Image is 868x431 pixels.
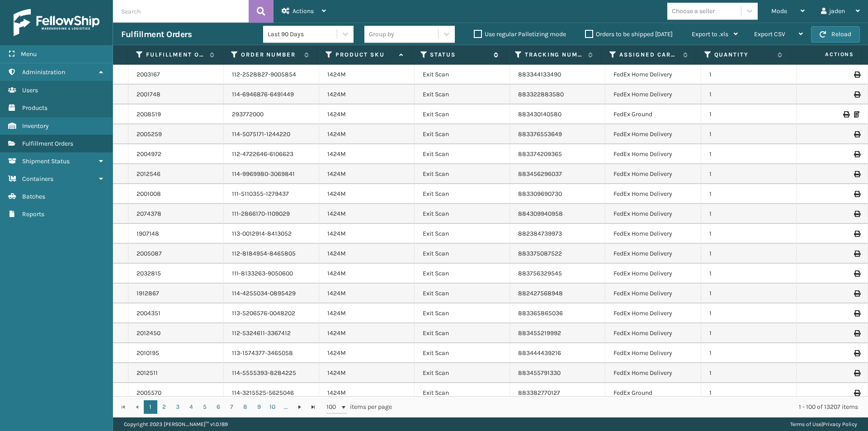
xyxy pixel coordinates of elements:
td: 111-5110355-1279437 [224,184,319,204]
div: Group by [369,29,394,39]
i: Print Label [854,151,859,157]
td: FedEx Home Delivery [605,323,701,343]
td: Exit Scan [415,144,510,164]
a: 2004972 [137,150,161,159]
td: 1 [701,264,797,284]
span: Administration [22,68,65,76]
a: ... [279,400,293,414]
a: 2005087 [137,249,162,258]
span: Go to the next page [296,403,303,411]
a: 1424M [327,309,346,317]
a: 883382770127 [518,389,560,397]
td: FedEx Ground [605,104,701,124]
a: 8 [239,400,252,414]
a: 1424M [327,349,346,357]
a: 1424M [327,389,346,397]
td: FedEx Ground [605,383,701,403]
a: 2012450 [137,329,160,338]
i: Print Label [854,71,859,78]
td: 1 [701,184,797,204]
td: 1 [701,104,797,124]
td: 111-2866170-1109029 [224,204,319,224]
a: 1424M [327,170,346,178]
a: 1912867 [137,289,159,298]
td: 1 [701,224,797,244]
td: Exit Scan [415,363,510,383]
td: FedEx Home Delivery [605,363,701,383]
td: FedEx Home Delivery [605,303,701,323]
a: 1424M [327,130,346,138]
a: 2 [157,400,171,414]
a: 1424M [327,270,346,277]
td: 112-2528827-9005854 [224,65,319,85]
a: 1424M [327,150,346,158]
td: FedEx Home Delivery [605,164,701,184]
a: 2003167 [137,70,160,79]
a: 883365865036 [518,309,563,317]
td: 114-3215525-5625046 [224,383,319,403]
td: Exit Scan [415,244,510,264]
td: Exit Scan [415,204,510,224]
td: FedEx Home Delivery [605,224,701,244]
div: | [790,417,857,431]
td: 113-1574377-3465058 [224,343,319,363]
a: 9 [252,400,266,414]
td: FedEx Home Delivery [605,244,701,264]
td: 1 [701,284,797,303]
a: Terms of Use [790,421,821,427]
label: Tracking Number [525,51,584,59]
i: Print Label [854,131,859,137]
span: Actions [292,7,314,15]
td: FedEx Home Delivery [605,144,701,164]
img: logo [14,9,99,36]
a: 2012546 [137,170,160,179]
td: 1 [701,323,797,343]
span: Reports [22,210,44,218]
a: 5 [198,400,212,414]
a: 1424M [327,190,346,198]
td: Exit Scan [415,224,510,244]
a: 2032815 [137,269,161,278]
td: Exit Scan [415,104,510,124]
a: 1424M [327,250,346,257]
td: 1 [701,164,797,184]
i: Print Label [854,211,859,217]
div: Last 90 Days [268,29,338,39]
a: 883309690730 [518,190,562,198]
td: 1 [701,144,797,164]
span: items per page [326,400,392,414]
a: 3 [171,400,184,414]
a: Go to the next page [293,400,307,414]
td: 1 [701,204,797,224]
td: FedEx Home Delivery [605,264,701,284]
a: 883456296037 [518,170,562,178]
label: Assigned Carrier Service [619,51,678,59]
td: 112-8184954-8465805 [224,244,319,264]
a: 883430140580 [518,110,561,118]
td: FedEx Home Delivery [605,65,701,85]
td: 1 [701,244,797,264]
label: Status [430,51,489,59]
span: Containers [22,175,53,183]
span: Shipment Status [22,157,70,165]
a: 2005259 [137,130,162,139]
td: FedEx Home Delivery [605,343,701,363]
span: Actions [793,47,859,62]
span: Go to the last page [310,403,317,411]
td: Exit Scan [415,164,510,184]
a: 1424M [327,210,346,218]
a: 2005570 [137,388,161,398]
span: Batches [22,193,45,200]
td: 1 [701,343,797,363]
span: Users [22,86,38,94]
i: Print Label [843,111,849,118]
label: Product SKU [335,51,394,59]
span: 100 [326,403,340,412]
a: 2004351 [137,309,160,318]
i: Print Label [854,231,859,237]
span: Export to .xls [692,30,728,38]
a: 6 [212,400,225,414]
td: Exit Scan [415,184,510,204]
div: Choose a seller [672,6,715,16]
td: 293772000 [224,104,319,124]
